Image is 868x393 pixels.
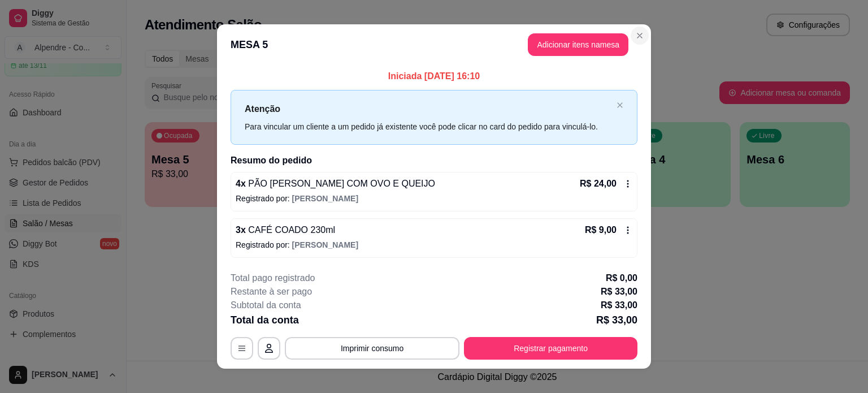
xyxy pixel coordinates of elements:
[231,312,299,328] p: Total da conta
[236,193,632,204] p: Registrado por:
[617,102,623,109] span: close
[231,299,301,312] p: Subtotal da conta
[617,102,623,109] button: close
[292,194,358,203] span: [PERSON_NAME]
[606,271,637,285] p: R$ 0,00
[292,240,358,249] span: [PERSON_NAME]
[231,154,637,167] h2: Resumo do pedido
[236,177,435,191] p: 4 x
[464,337,637,360] button: Registrar pagamento
[231,70,637,83] p: Iniciada [DATE] 16:10
[601,299,637,312] p: R$ 33,00
[631,27,649,45] button: Close
[217,24,651,65] header: MESA 5
[236,223,335,237] p: 3 x
[231,271,315,285] p: Total pago registrado
[596,312,637,328] p: R$ 33,00
[285,337,459,360] button: Imprimir consumo
[585,223,617,237] p: R$ 9,00
[246,225,335,235] span: CAFÉ COADO 230ml
[245,120,612,133] div: Para vincular um cliente a um pedido já existente você pode clicar no card do pedido para vinculá...
[236,239,632,251] p: Registrado por:
[580,177,617,191] p: R$ 24,00
[601,285,637,299] p: R$ 33,00
[246,179,435,188] span: PÃO [PERSON_NAME] COM OVO E QUEIJO
[231,285,312,299] p: Restante à ser pago
[528,33,628,56] button: Adicionar itens namesa
[245,102,612,116] p: Atenção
